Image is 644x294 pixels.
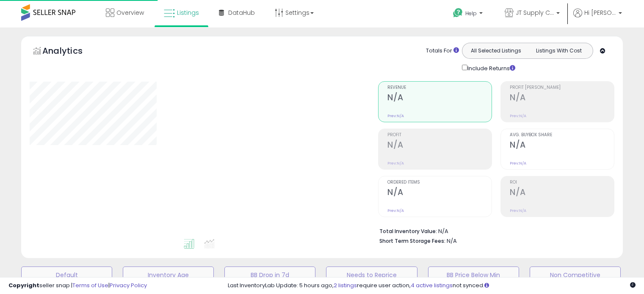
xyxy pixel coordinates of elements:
a: 4 active listings [411,281,453,289]
div: seller snap | | [8,282,147,290]
small: Prev: N/A [387,113,404,118]
span: Avg. Buybox Share [510,133,614,137]
a: Privacy Policy [110,281,147,289]
button: Non Competitive [530,267,621,283]
button: All Selected Listings [464,45,528,56]
button: BB Price Below Min [428,267,519,283]
span: Help [465,10,477,17]
small: Prev: N/A [510,161,526,166]
small: Prev: N/A [510,208,526,213]
span: DataHub [228,8,255,17]
i: Click here to read more about un-synced listings. [484,283,489,288]
button: Needs to Reprice [326,267,417,283]
span: Profit [PERSON_NAME] [510,85,614,90]
a: Hi [PERSON_NAME] [573,8,622,27]
h2: N/A [387,140,492,151]
div: Include Returns [456,63,525,73]
h2: N/A [387,187,492,199]
button: BB Drop in 7d [224,267,315,283]
div: Totals For [426,47,459,55]
h2: N/A [510,140,614,151]
small: Prev: N/A [387,208,404,213]
a: Help [446,1,491,27]
h2: N/A [510,187,614,199]
span: Hi [PERSON_NAME] [584,8,616,17]
span: Listings [177,8,199,17]
b: Short Term Storage Fees: [379,237,445,245]
span: ROI [510,180,614,185]
h2: N/A [387,93,492,104]
span: Ordered Items [387,180,492,185]
span: N/A [447,237,457,245]
button: Listings With Cost [527,45,590,56]
b: Total Inventory Value: [379,228,437,235]
h2: N/A [510,93,614,104]
span: Overview [116,8,144,17]
a: Terms of Use [72,281,108,289]
a: 2 listings [334,281,357,289]
button: Inventory Age [123,267,214,283]
small: Prev: N/A [387,161,404,166]
i: Get Help [453,8,463,18]
span: Revenue [387,85,492,90]
button: Default [21,267,112,283]
small: Prev: N/A [510,113,526,118]
div: Last InventoryLab Update: 5 hours ago, require user action, not synced. [228,282,636,290]
span: JT Supply Company [516,8,554,17]
strong: Copyright [8,281,39,289]
span: Profit [387,133,492,137]
li: N/A [379,225,608,236]
h5: Analytics [42,45,99,59]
